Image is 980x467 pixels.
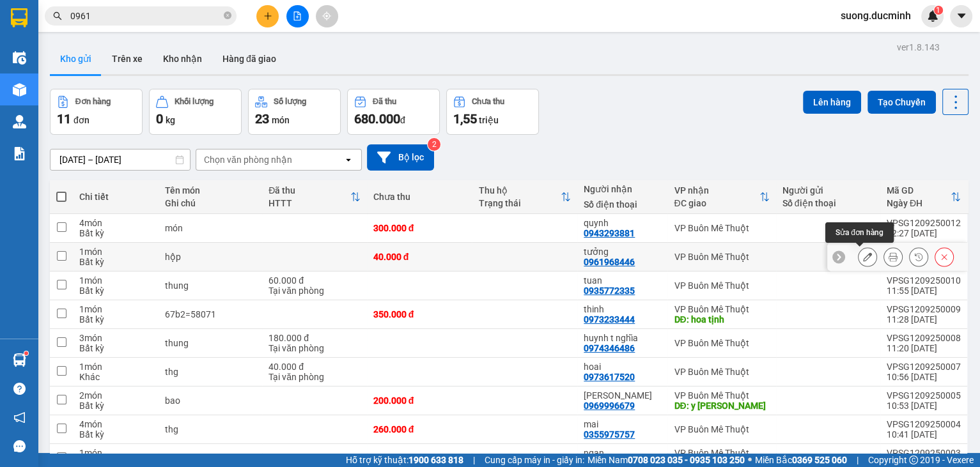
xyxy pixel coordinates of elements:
[887,372,961,382] div: 10:56 [DATE]
[887,362,961,372] div: VPSG1209250007
[584,333,661,343] div: huynh t nghĩa
[79,429,152,440] div: Bất kỳ
[584,218,661,228] div: quynh
[858,247,877,266] div: Sửa đơn hàng
[373,453,466,463] div: 100.000 đ
[674,280,769,291] div: VP Buôn Mê Thuột
[584,343,635,353] div: 0974346486
[373,309,466,319] div: 350.000 đ
[6,54,88,96] li: VP VP [GEOGRAPHIC_DATA]
[667,180,775,214] th: Toggle SortBy
[75,97,111,106] div: Đơn hàng
[204,153,292,166] div: Chọn văn phòng nhận
[165,280,256,291] div: thung
[887,198,951,208] div: Ngày ĐH
[887,401,961,411] div: 10:53 [DATE]
[674,390,769,401] div: VP Buôn Mê Thuột
[79,218,152,228] div: 4 món
[887,228,961,238] div: 12:27 [DATE]
[102,43,153,74] button: Trên xe
[50,43,102,74] button: Kho gửi
[165,252,256,262] div: hộp
[584,184,661,194] div: Người nhận
[165,367,256,377] div: thg
[927,10,938,22] img: icon-new-feature
[268,343,360,353] div: Tại văn phòng
[79,247,152,257] div: 1 món
[887,419,961,429] div: VPSG1209250004
[584,304,661,314] div: thinh
[584,448,661,458] div: ngan
[322,11,331,20] span: aim
[887,218,961,228] div: VPSG1209250012
[268,286,360,296] div: Tại văn phòng
[897,40,940,54] div: ver 1.8.143
[584,314,635,325] div: 0973233444
[867,91,936,114] button: Tạo Chuyến
[584,247,661,257] div: tưởng
[79,419,152,429] div: 4 món
[584,199,661,210] div: Số điện thoại
[373,424,466,434] div: 260.000 đ
[53,11,62,20] span: search
[165,223,256,233] div: món
[13,411,26,424] span: notification
[674,198,759,208] div: ĐC giao
[79,304,152,314] div: 1 món
[79,286,152,296] div: Bất kỳ
[24,351,28,355] sup: 1
[11,8,27,27] img: logo-vxr
[6,6,185,31] li: [PERSON_NAME]
[248,89,341,135] button: Số lượng23món
[887,275,961,286] div: VPSG1209250010
[79,362,152,372] div: 1 món
[165,185,256,195] div: Tên món
[950,5,972,27] button: caret-down
[400,115,405,125] span: đ
[13,147,26,160] img: solution-icon
[263,11,272,20] span: plus
[79,333,152,343] div: 3 món
[70,9,221,23] input: Tìm tên, số ĐT hoặc mã đơn
[472,97,504,106] div: Chưa thu
[674,314,769,325] div: DĐ: hoa tịnh
[909,456,918,464] span: copyright
[584,275,661,286] div: tuan
[79,448,152,458] div: 1 món
[165,338,256,348] div: thung
[268,198,350,208] div: HTTT
[373,223,466,233] div: 300.000 đ
[674,304,769,314] div: VP Buôn Mê Thuột
[584,429,635,440] div: 0355975757
[57,111,71,126] span: 11
[343,155,354,165] svg: open
[887,390,961,401] div: VPSG1209250005
[165,424,256,434] div: thg
[428,138,440,151] sup: 2
[472,180,577,214] th: Toggle SortBy
[13,353,26,367] img: warehouse-icon
[887,448,961,458] div: VPSG1209250003
[256,5,279,27] button: plus
[13,83,26,96] img: warehouse-icon
[13,383,26,395] span: question-circle
[755,453,847,467] span: Miền Bắc
[165,395,256,406] div: bao
[478,185,561,195] div: Thu hộ
[286,5,309,27] button: file-add
[674,424,769,434] div: VP Buôn Mê Thuột
[887,333,961,343] div: VPSG1209250008
[453,111,477,126] span: 1,55
[166,115,175,125] span: kg
[803,91,861,114] button: Lên hàng
[830,8,921,24] span: suong.ducminh
[79,390,152,401] div: 2 món
[674,338,769,348] div: VP Buôn Mê Thuột
[674,448,769,458] div: VP Buôn Mê Thuột
[268,185,350,195] div: Đã thu
[473,453,475,467] span: |
[887,286,961,296] div: 11:55 [DATE]
[255,111,269,126] span: 23
[13,115,26,128] img: warehouse-icon
[79,401,152,411] div: Bất kỳ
